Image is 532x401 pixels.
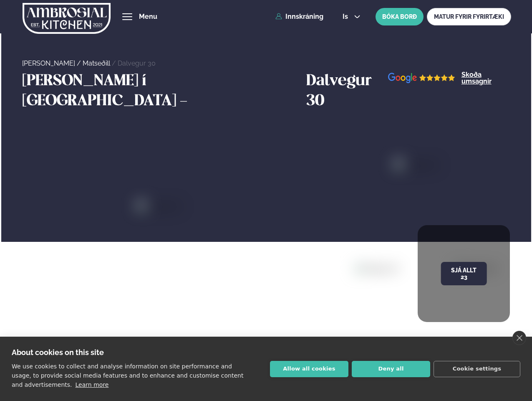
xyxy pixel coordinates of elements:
[12,363,243,388] p: We use cookies to collect and analyse information on site performance and usage, to provide socia...
[270,361,348,377] button: Allow all cookies
[22,71,302,112] h3: [PERSON_NAME] í [GEOGRAPHIC_DATA] -
[336,13,367,20] button: is
[76,381,109,388] a: Learn more
[122,12,132,22] button: hamburger
[352,361,430,377] button: Deny all
[12,348,104,357] strong: About cookies on this site
[77,59,83,67] span: /
[441,262,487,285] button: Sjá allt 23
[118,59,156,67] a: Dalvegur 30
[427,8,511,25] a: MATUR FYRIR FYRIRTÆKI
[343,13,350,20] span: is
[356,264,466,380] img: image alt
[112,59,118,67] span: /
[376,8,424,25] button: BÓKA BORÐ
[434,361,520,377] button: Cookie settings
[275,13,323,20] a: Innskráning
[83,59,110,67] a: Matseðill
[461,71,510,85] a: Skoða umsagnir
[22,59,75,67] a: [PERSON_NAME]
[512,331,526,345] a: close
[388,73,455,83] img: image alt
[23,1,111,36] img: logo
[306,71,388,112] h3: Dalvegur 30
